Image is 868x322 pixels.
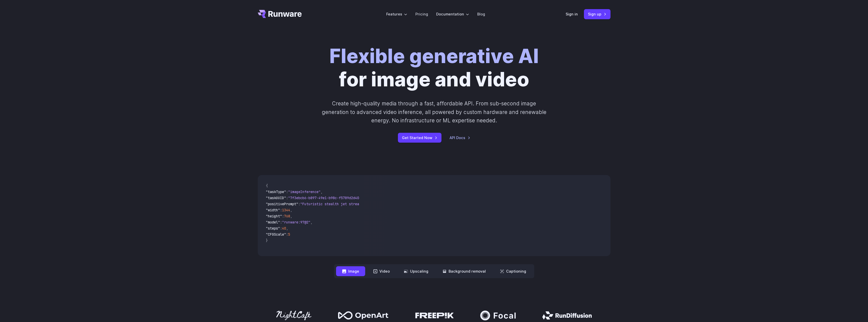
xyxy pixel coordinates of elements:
span: "Futuristic stealth jet streaking through a neon-lit cityscape with glowing purple exhaust" [300,202,485,206]
span: : [280,226,282,231]
span: , [286,226,288,231]
label: Features [386,11,407,17]
span: "model" [266,220,280,224]
span: "width" [266,208,280,212]
span: "positivePrompt" [266,202,298,206]
span: 5 [288,232,290,237]
span: : [280,208,282,212]
h1: for image and video [329,45,539,91]
label: Documentation [436,11,469,17]
button: Captioning [494,266,532,276]
span: , [290,214,292,218]
strong: Flexible generative AI [329,44,539,68]
span: , [310,220,312,224]
p: Create high-quality media through a fast, affordable API. From sub-second image generation to adv... [321,99,547,125]
a: API Docs [450,135,470,141]
span: : [286,196,288,200]
span: "CFGScale" [266,232,286,237]
span: : [282,214,284,218]
span: "taskUUID" [266,196,286,200]
a: Get Started Now [398,133,441,143]
span: , [321,190,323,194]
span: { [266,183,268,188]
a: Sign in [566,11,578,17]
span: "steps" [266,226,280,231]
span: "imageInference" [288,190,321,194]
button: Image [336,266,365,276]
button: Video [367,266,396,276]
span: } [266,238,268,243]
a: Go to / [258,10,302,18]
span: "7f3ebcb6-b897-49e1-b98c-f5789d2d40d7" [288,196,365,200]
span: "taskType" [266,190,286,194]
span: : [286,190,288,194]
span: , [290,208,292,212]
button: Background removal [436,266,492,276]
span: 768 [284,214,290,218]
span: "height" [266,214,282,218]
span: 40 [282,226,286,231]
span: : [286,232,288,237]
button: Upscaling [398,266,434,276]
a: Pricing [415,11,428,17]
span: "runware:97@2" [282,220,310,224]
span: : [280,220,282,224]
a: Blog [477,11,485,17]
a: Sign up [584,9,611,19]
span: 1344 [282,208,290,212]
span: : [298,202,300,206]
